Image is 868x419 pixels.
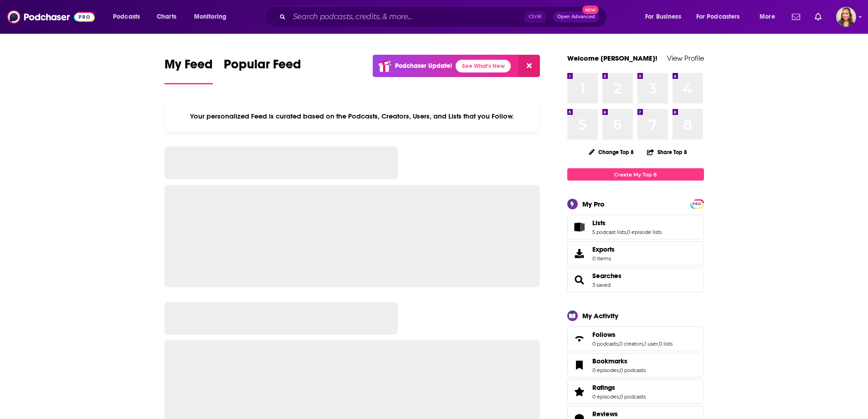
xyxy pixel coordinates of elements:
button: Change Top 8 [583,146,640,158]
img: User Profile [836,7,856,27]
input: Search podcasts, credits, & more... [289,10,524,24]
a: 1 user [644,341,658,347]
span: My Feed [164,57,213,78]
a: 0 creators [619,341,643,347]
a: Bookmarks [592,357,646,365]
div: Your personalized Feed is curated based on the Podcasts, Creators, Users, and Lists that you Follow. [164,101,540,132]
a: PRO [692,200,703,207]
a: Bookmarks [570,359,589,372]
span: Bookmarks [592,357,627,365]
a: Ratings [592,383,646,392]
span: , [658,341,659,347]
span: Bookmarks [567,353,704,378]
span: , [619,393,620,400]
span: 0 items [592,255,615,262]
button: Share Top 8 [647,143,688,161]
span: Exports [592,245,615,253]
img: Podchaser - Follow, Share and Rate Podcasts [7,8,95,26]
button: open menu [690,10,753,24]
span: , [643,341,644,347]
a: 0 episodes [592,367,619,373]
span: Popular Feed [224,57,301,78]
span: Ctrl K [524,11,546,23]
span: Searches [567,268,704,292]
span: PRO [692,201,703,207]
span: Follows [567,326,704,351]
span: , [618,341,619,347]
a: Follows [570,332,589,345]
button: open menu [639,10,693,24]
button: open menu [753,10,786,24]
span: For Podcasters [696,10,740,23]
span: Logged in as adriana.guzman [836,7,856,27]
a: Create My Top 8 [567,168,704,181]
a: Exports [567,241,704,266]
a: Reviews [592,410,646,418]
span: Follows [592,331,616,339]
a: Searches [592,272,621,280]
a: Lists [592,219,662,227]
span: Charts [157,10,176,23]
a: 0 episodes [592,393,619,400]
a: 0 podcasts [620,393,646,400]
button: Show profile menu [836,7,856,27]
span: Monitoring [194,10,226,23]
span: Open Advanced [557,15,595,19]
a: Follows [592,331,673,339]
a: 0 podcasts [620,367,646,373]
div: Search podcasts, credits, & more... [273,6,616,27]
a: Show notifications dropdown [788,9,804,25]
a: Searches [570,274,589,286]
a: Welcome [PERSON_NAME]! [567,54,657,62]
span: , [626,229,627,235]
button: Open AdvancedNew [553,11,599,22]
a: 0 episode lists [627,229,662,235]
a: View Profile [667,54,704,62]
a: 0 lists [659,341,673,347]
button: open menu [107,10,152,24]
a: 0 podcasts [592,341,618,347]
span: Ratings [592,383,615,392]
a: Ratings [570,385,589,398]
a: Popular Feed [224,57,301,84]
span: For Business [645,10,681,23]
a: 3 saved [592,282,611,288]
span: Podcasts [113,10,140,23]
span: Lists [567,215,704,239]
span: Exports [570,247,589,260]
a: Charts [151,10,182,24]
span: Reviews [592,410,618,418]
span: Ratings [567,379,704,404]
span: Lists [592,219,606,227]
button: open menu [188,10,238,24]
a: Show notifications dropdown [811,9,825,25]
a: My Feed [164,57,213,84]
a: 5 podcast lists [592,229,626,235]
div: My Pro [582,200,605,208]
a: See What's New [456,60,511,72]
p: Podchaser Update! [395,62,452,70]
div: My Activity [582,311,618,320]
span: New [582,5,599,14]
a: Lists [570,221,589,233]
span: More [760,10,775,23]
span: , [619,367,620,373]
